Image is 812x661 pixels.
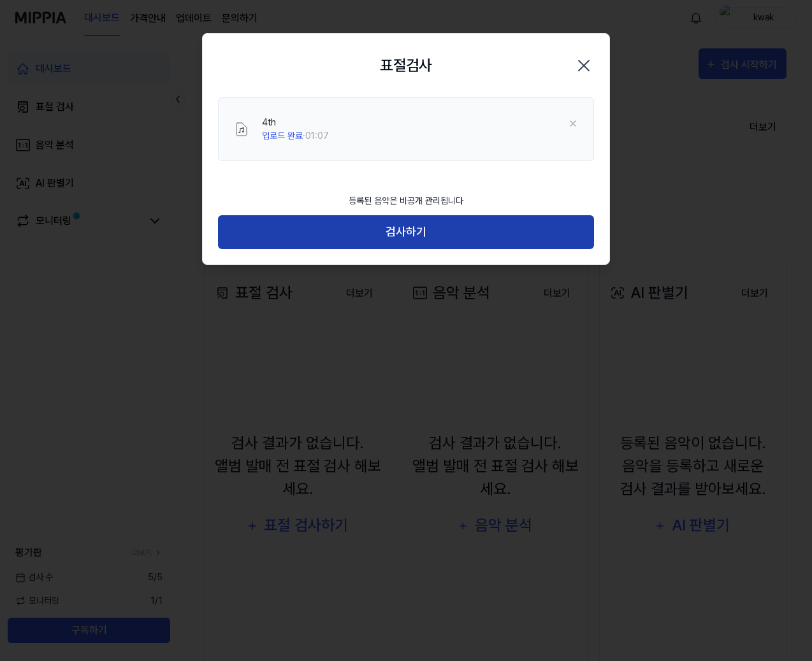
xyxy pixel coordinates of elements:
[262,116,329,129] div: 4th
[341,187,471,215] div: 등록된 음악은 비공개 관리됩니다
[262,131,303,141] span: 업로드 완료
[218,215,594,249] button: 검사하기
[234,122,249,137] img: File Select
[380,54,432,77] h2: 표절검사
[262,129,329,143] div: · 01:07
